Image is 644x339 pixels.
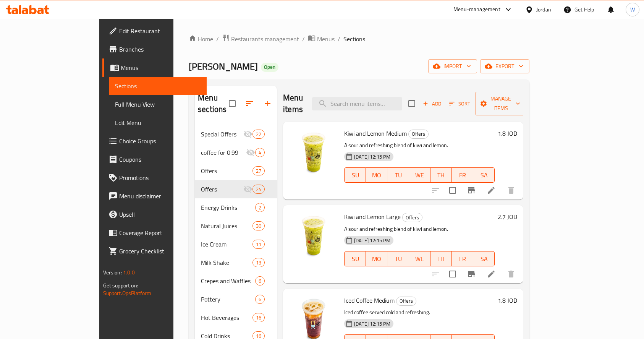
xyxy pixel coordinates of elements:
span: FR [455,253,470,264]
span: Ice Cream [201,240,252,249]
img: Kiwi and Lemon Large [289,211,338,260]
span: Edit Restaurant [119,26,201,36]
span: 6 [256,296,264,303]
a: Edit menu item [487,269,496,279]
span: 2 [256,204,264,211]
li: / [338,34,340,44]
button: Manage items [475,92,526,115]
span: 27 [253,167,264,175]
div: Pottery6 [195,290,277,308]
span: Special Offers [201,130,243,139]
span: 16 [253,314,264,321]
a: Menus [308,34,335,44]
span: [DATE] 12:15 PM [351,320,393,328]
button: TH [430,167,452,183]
span: SA [476,253,492,264]
svg: Inactive section [243,185,252,194]
div: items [252,240,265,249]
div: items [252,185,265,194]
span: Iced Coffee Medium [344,295,395,306]
span: Offers [201,166,252,175]
span: Energy Drinks [201,203,255,212]
span: TU [390,170,406,181]
button: TU [387,251,409,266]
div: Milk Shake13 [195,253,277,272]
span: Offers [409,130,428,138]
h6: 2.7 JOD [498,211,517,222]
span: TH [434,170,449,181]
a: Restaurants management [222,34,299,44]
span: export [486,62,523,71]
span: FR [455,170,470,181]
input: search [312,97,402,110]
span: SU [348,170,363,181]
span: Milk Shake [201,258,252,267]
span: Upsell [119,210,201,219]
button: SU [344,167,366,183]
span: Branches [119,45,201,54]
button: delete [502,265,520,283]
span: Edit Menu [115,118,201,127]
p: A sour and refreshing blend of kiwi and lemon. [344,224,495,234]
span: Sort sections [240,94,259,113]
div: Crepes and Waffles [201,276,255,285]
span: Kiwi and Lemon Medium [344,128,407,139]
a: Edit menu item [487,186,496,195]
span: Select to update [445,182,461,198]
svg: Inactive section [246,148,255,157]
img: Kiwi and Lemon Medium [289,128,338,177]
span: MO [369,170,384,181]
nav: breadcrumb [189,34,529,44]
span: Offers [403,213,422,222]
button: WE [409,167,430,183]
div: items [255,295,265,304]
span: Pottery [201,295,255,304]
span: Natural Juices [201,221,252,230]
a: Edit Restaurant [102,22,207,40]
h6: 1.8 JOD [498,295,517,306]
span: Sections [343,34,365,44]
a: Coverage Report [102,224,207,242]
span: Add item [420,98,444,110]
span: [PERSON_NAME] [189,58,258,75]
div: items [252,221,265,230]
div: Offers [408,130,429,139]
button: WE [409,251,430,266]
div: Ice Cream11 [195,235,277,253]
span: WE [412,253,427,264]
div: Offers24 [195,180,277,198]
div: Hot Beverages16 [195,308,277,327]
button: import [428,59,477,73]
span: 13 [253,259,264,266]
span: Offers [396,297,416,305]
span: TU [390,253,406,264]
span: Coupons [119,155,201,164]
span: Grocery Checklist [119,247,201,256]
button: Add [420,98,444,110]
span: import [434,62,471,71]
span: Get support on: [103,281,138,290]
span: [DATE] 12:15 PM [351,237,393,244]
button: FR [452,251,473,266]
span: Choice Groups [119,136,201,146]
span: 6 [256,277,264,285]
button: SU [344,251,366,266]
div: Jordan [536,5,551,14]
span: SA [476,170,492,181]
a: Full Menu View [109,95,207,114]
li: / [302,34,305,44]
span: Sort items [444,98,475,110]
button: SA [473,251,495,266]
span: WE [412,170,427,181]
h2: Menu sections [198,92,229,115]
span: Promotions [119,173,201,182]
span: 1.0.0 [123,268,135,277]
span: coffee for 0.99 [201,148,246,157]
